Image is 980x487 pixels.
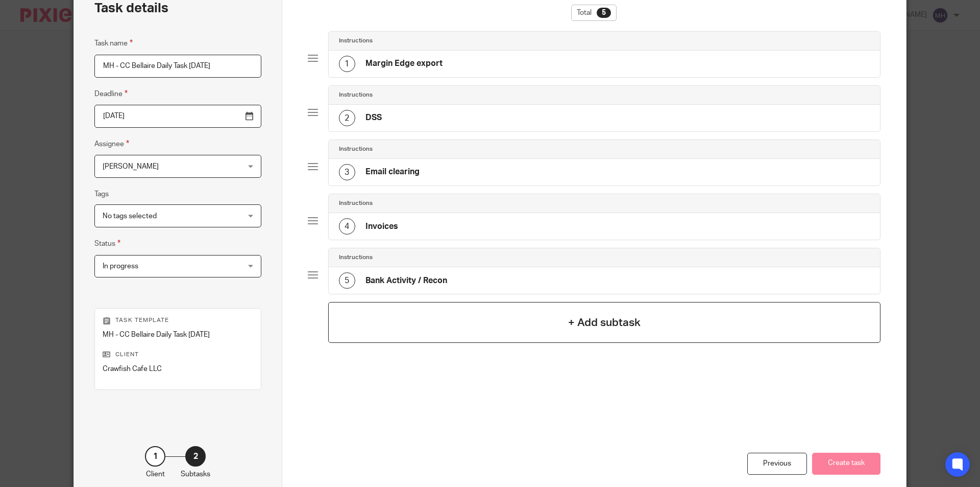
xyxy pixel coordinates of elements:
[103,163,159,170] span: [PERSON_NAME]
[339,37,373,45] h4: Instructions
[747,453,807,475] div: Previous
[365,275,447,286] h4: Bank Activity / Recon
[365,112,382,123] h4: DSS
[94,88,128,100] label: Deadline
[103,330,253,340] p: MH - CC Bellaire Daily Task [DATE]
[94,189,109,199] label: Tags
[185,446,206,467] div: 2
[339,91,373,99] h4: Instructions
[103,263,138,270] span: In progress
[103,316,253,324] p: Task template
[339,253,373,262] h4: Instructions
[145,446,165,467] div: 1
[339,145,373,153] h4: Instructions
[339,272,355,289] div: 5
[94,37,133,49] label: Task name
[365,58,443,69] h4: Margin Edge export
[94,55,261,78] input: Task name
[339,110,355,126] div: 2
[339,164,355,180] div: 3
[365,167,420,177] h4: Email clearing
[339,199,373,207] h4: Instructions
[571,5,617,21] div: Total
[103,351,253,359] p: Client
[94,105,261,128] input: Use the arrow keys to pick a date
[365,221,398,232] h4: Invoices
[339,56,355,72] div: 1
[94,138,129,150] label: Assignee
[339,218,355,235] div: 4
[103,364,253,374] p: Crawfish Cafe LLC
[812,453,880,475] button: Create task
[597,8,611,18] div: 5
[181,469,210,479] p: Subtasks
[568,315,641,331] h4: + Add subtask
[103,213,157,220] span: No tags selected
[94,238,120,249] label: Status
[146,469,165,479] p: Client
